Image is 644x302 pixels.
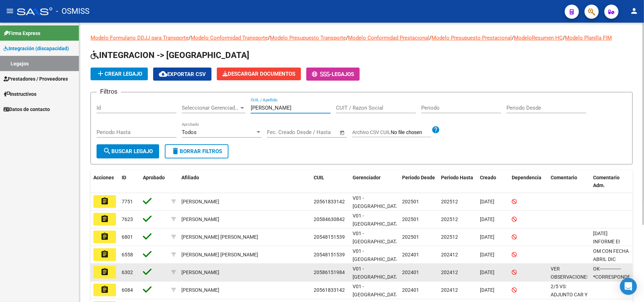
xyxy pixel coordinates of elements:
[122,234,133,240] span: 6801
[122,216,133,222] span: 7623
[179,170,311,193] datatable-header-cell: Afiliado
[314,252,345,257] span: 20548151539
[4,90,36,98] span: Instructivos
[514,35,563,41] a: ModeloResumen HC
[159,71,206,77] span: Exportar CSV
[593,175,620,188] span: Comentario Adm.
[306,68,360,81] button: -Legajos
[159,70,167,78] mat-icon: cloud_download
[480,269,494,275] span: [DATE]
[441,216,458,222] span: 202512
[480,216,494,222] span: [DATE]
[100,215,109,223] mat-icon: assignment
[353,248,400,262] span: V01 - [GEOGRAPHIC_DATA]
[332,71,354,77] span: Legajos
[593,248,629,278] span: OM CON FECHA ABRIL DIC CARGAN MAYO DIC
[441,234,458,240] span: 202512
[480,199,494,204] span: [DATE]
[438,170,477,193] datatable-header-cell: Periodo Hasta
[441,269,458,275] span: 202412
[296,129,331,135] input: End date
[402,234,419,240] span: 202501
[314,199,345,204] span: 20561833142
[441,287,458,293] span: 202412
[165,144,228,158] button: Borrar Filtros
[97,87,121,97] h3: Filtros
[441,199,458,204] span: 202512
[97,144,159,158] button: Buscar Legajo
[181,175,199,180] span: Afiliado
[314,269,345,275] span: 20586151984
[352,129,391,135] span: Archivo CSV CUIL
[348,35,429,41] a: Modelo Conformidad Prestacional
[314,216,345,222] span: 20584630842
[338,129,347,137] button: Open calendar
[181,198,219,206] div: [PERSON_NAME]
[93,175,114,180] span: Acciones
[590,170,633,193] datatable-header-cell: Comentario Adm.
[6,7,14,15] mat-icon: menu
[480,287,494,293] span: [DATE]
[402,252,419,257] span: 202401
[399,170,438,193] datatable-header-cell: Periodo Desde
[480,234,494,240] span: [DATE]
[122,269,133,275] span: 6302
[353,231,400,244] span: V01 - [GEOGRAPHIC_DATA]
[182,105,239,111] span: Seleccionar Gerenciador
[311,170,350,193] datatable-header-cell: CUIL
[181,215,219,223] div: [PERSON_NAME]
[122,175,126,180] span: ID
[441,252,458,257] span: 202412
[4,29,40,37] span: Firma Express
[182,129,197,135] span: Todos
[96,71,142,77] span: Crear Legajo
[402,175,435,180] span: Periodo Desde
[217,68,301,80] button: Descargar Documentos
[100,232,109,241] mat-icon: assignment
[353,213,400,227] span: V01 - [GEOGRAPHIC_DATA]
[222,71,295,77] span: Descargar Documentos
[551,175,577,180] span: Comentario
[270,35,346,41] a: Modelo Presupuesto Transporte
[477,170,509,193] datatable-header-cell: Creado
[100,250,109,259] mat-icon: assignment
[350,170,399,193] datatable-header-cell: Gerenciador
[122,199,133,204] span: 7751
[181,251,258,259] div: [PERSON_NAME] [PERSON_NAME]
[353,175,381,180] span: Gerenciador
[103,148,153,155] span: Buscar Legajo
[91,50,249,60] span: INTEGRACION -> [GEOGRAPHIC_DATA]
[402,269,419,275] span: 202401
[480,252,494,257] span: [DATE]
[140,170,168,193] datatable-header-cell: Aprobado
[4,45,69,52] span: Integración (discapacidad)
[353,266,400,280] span: V01 - [GEOGRAPHIC_DATA]
[191,35,268,41] a: Modelo Conformidad Transporte
[153,68,211,81] button: Exportar CSV
[620,278,637,295] div: Open Intercom Messenger
[171,147,180,155] mat-icon: delete
[100,197,109,205] mat-icon: assignment
[402,216,419,222] span: 202501
[181,268,219,277] div: [PERSON_NAME]
[312,71,332,77] span: -
[4,105,50,113] span: Datos de contacto
[181,286,219,294] div: [PERSON_NAME]
[314,175,324,180] span: CUIL
[100,268,109,276] mat-icon: assignment
[353,284,400,297] span: V01 - [GEOGRAPHIC_DATA]
[100,285,109,294] mat-icon: assignment
[512,175,541,180] span: Dependencia
[103,147,111,155] mat-icon: search
[314,234,345,240] span: 20548151539
[56,4,89,19] span: - OSMISS
[267,129,290,135] input: Start date
[122,252,133,257] span: 6558
[119,170,140,193] datatable-header-cell: ID
[122,287,133,293] span: 6084
[353,195,400,209] span: V01 - [GEOGRAPHIC_DATA]
[548,170,590,193] datatable-header-cell: Comentario
[431,35,512,41] a: Modelo Presupuesto Prestacional
[91,170,119,193] datatable-header-cell: Acciones
[391,129,431,136] input: Archivo CSV CUIL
